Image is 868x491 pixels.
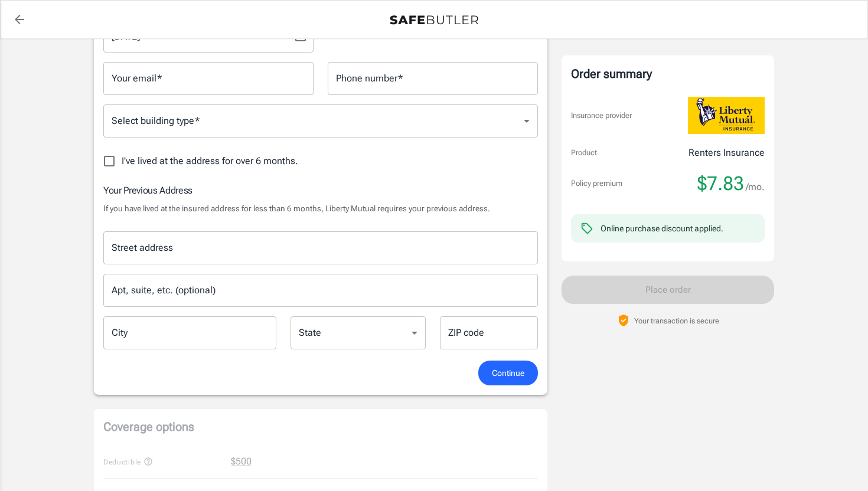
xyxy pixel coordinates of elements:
[390,15,478,25] img: Back to quotes
[571,65,765,83] div: Order summary
[688,146,765,160] p: Renters Insurance
[688,97,765,134] img: Liberty Mutual
[478,361,538,386] button: Continue
[746,179,765,195] span: /mo.
[328,62,538,95] input: Enter number
[571,147,597,159] p: Product
[8,8,31,31] a: back to quotes
[103,202,538,214] p: If you have lived at the insured address for less than 6 months, Liberty Mutual requires your pre...
[601,222,723,234] div: Online purchase discount applied.
[571,110,632,122] p: Insurance provider
[103,62,314,95] input: Enter email
[571,178,622,189] p: Policy premium
[103,183,538,198] h6: Your Previous Address
[492,366,524,381] span: Continue
[697,172,744,195] span: $7.83
[634,315,719,326] p: Your transaction is secure
[122,154,298,168] span: I've lived at the address for over 6 months.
